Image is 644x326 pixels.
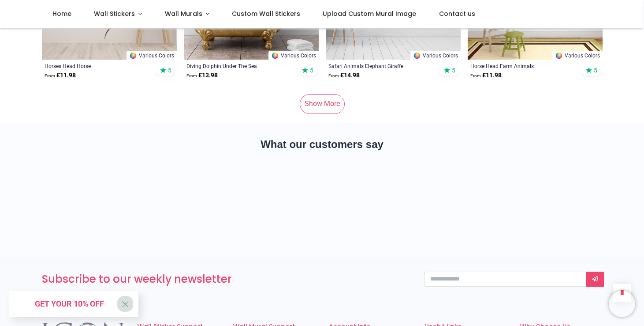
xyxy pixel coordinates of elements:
[52,9,71,18] span: Home
[594,66,597,74] span: 5
[186,71,218,80] strong: £ 13.98
[127,51,177,60] a: Various Colors
[328,62,432,69] a: Safari Animals Elephant Giraffe
[555,52,563,60] img: Color Wheel
[42,137,603,152] h2: What our customers say
[45,73,55,78] span: From
[609,291,635,317] iframe: Brevo live chat
[42,167,603,229] iframe: Customer reviews powered by Trustpilot
[552,51,603,60] a: Various Colors
[45,62,148,69] a: Horses Head Horse
[42,272,411,287] h3: Subscribe to our weekly newsletter
[45,71,76,80] strong: £ 11.98
[452,66,455,74] span: 5
[94,9,135,18] span: Wall Stickers
[168,66,171,74] span: 5
[165,9,202,18] span: Wall Murals
[186,62,290,69] a: Diving Dolphin Under The Sea
[310,66,313,74] span: 5
[186,73,197,78] span: From
[470,73,481,78] span: From
[268,51,319,60] a: Various Colors
[271,52,279,60] img: Color Wheel
[323,9,416,18] span: Upload Custom Mural Image
[328,73,339,78] span: From
[470,71,502,80] strong: £ 11.98
[129,52,137,60] img: Color Wheel
[410,51,461,60] a: Various Colors
[439,9,475,18] span: Contact us
[328,71,360,80] strong: £ 14.98
[413,52,421,60] img: Color Wheel
[470,62,574,69] a: Horse Head Farm Animals
[232,9,300,18] span: Custom Wall Stickers
[300,94,345,114] a: Show More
